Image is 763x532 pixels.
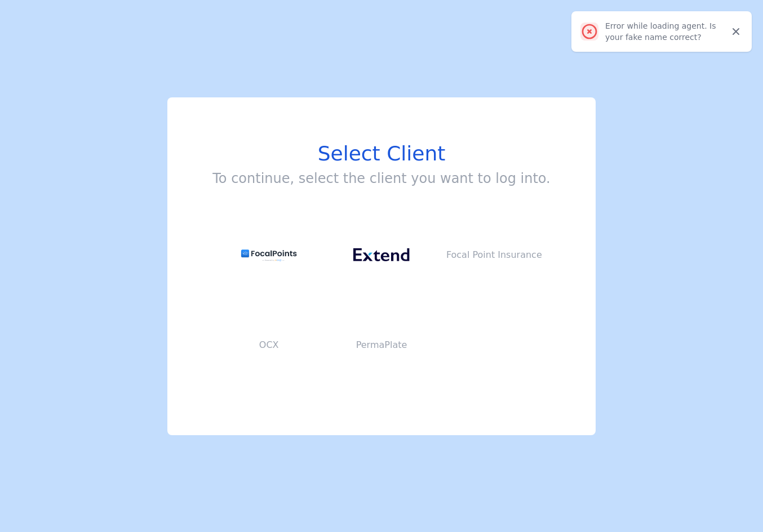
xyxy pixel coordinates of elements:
[438,248,551,262] p: Focal Point Insurance
[212,142,550,165] h1: Select Client
[212,300,325,390] button: OCX
[438,210,551,300] button: Focal Point Insurance
[605,20,727,43] div: Error while loading agent. Is your fake name correct?
[325,338,438,352] p: PermaPlate
[727,23,745,41] button: Close
[212,169,550,187] h3: To continue, select the client you want to log into.
[212,338,325,352] p: OCX
[325,300,438,390] button: PermaPlate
